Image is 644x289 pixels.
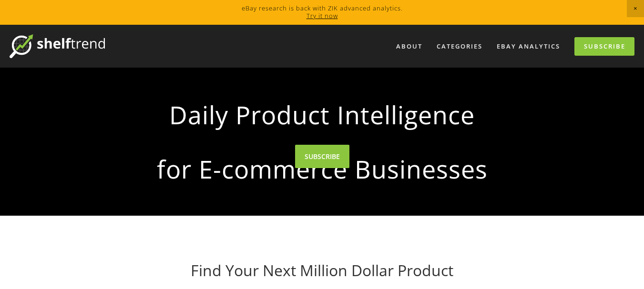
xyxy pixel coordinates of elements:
[110,147,535,191] strong: for E-commerce Businesses
[110,92,535,137] strong: Daily Product Intelligence
[390,39,429,54] a: About
[94,261,550,279] h1: Find Your Next Million Dollar Product
[574,37,634,56] a: Subscribe
[307,11,338,20] a: Try it now
[491,39,566,54] a: eBay Analytics
[10,34,105,58] img: ShelfTrend
[430,39,489,54] div: Categories
[295,145,349,168] a: SUBSCRIBE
